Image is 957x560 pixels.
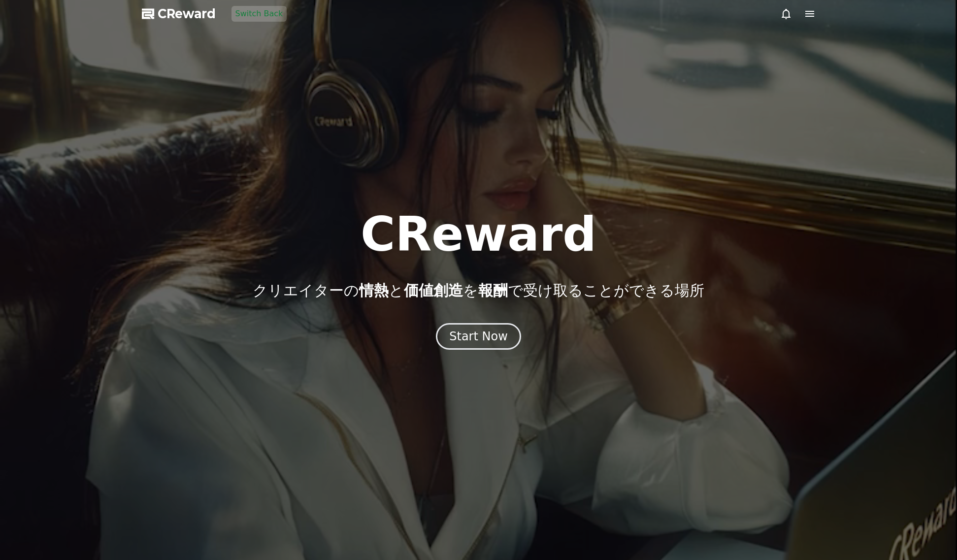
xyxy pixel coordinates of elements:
[436,323,521,350] button: Start Now
[478,282,508,299] span: 報酬
[436,333,521,342] a: Start Now
[231,6,287,22] button: Switch Back
[449,329,508,344] div: Start Now
[253,282,704,299] p: クリエイターの と を で受け取ることができる場所
[359,282,389,299] span: 情熱
[142,6,216,22] a: CReward
[404,282,463,299] span: 価値創造
[158,6,216,22] span: CReward
[361,211,596,258] h1: CReward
